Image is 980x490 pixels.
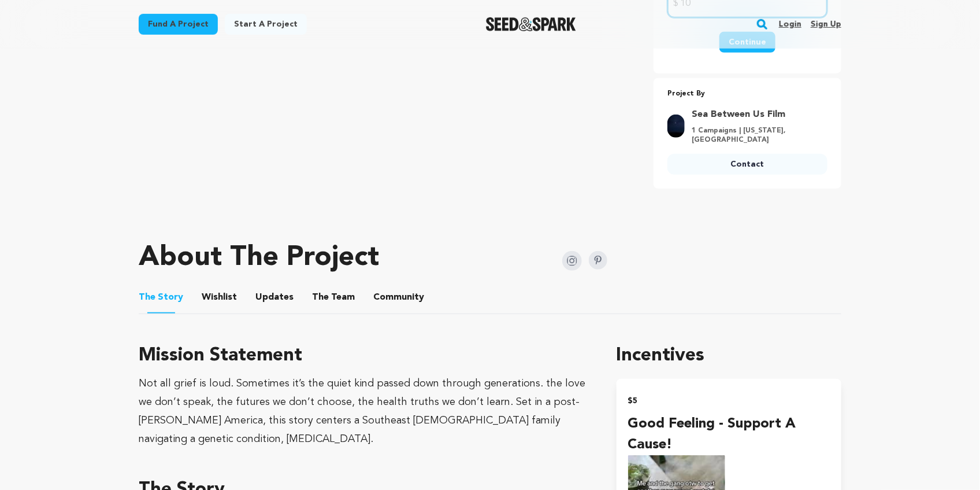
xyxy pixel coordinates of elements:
span: Story [139,290,183,304]
img: Seed&Spark Logo Dark Mode [486,17,577,31]
span: Wishlist [202,290,237,304]
a: Login [779,15,801,34]
a: Contact [667,154,827,175]
a: Goto Sea Between Us Film profile [692,108,821,121]
div: Not all grief is loud. Sometimes it’s the quiet kind passed down through generations. the love we... [139,374,589,448]
a: Seed&Spark Homepage [486,17,577,31]
img: Seed&Spark Instagram Icon [562,251,582,271]
span: Community [373,290,424,304]
h2: $5 [628,393,830,409]
a: Start a project [225,14,307,35]
a: Sign up [811,15,841,34]
img: 70e4bdabd1bda51f.jpg [667,115,685,138]
h1: Incentives [617,342,841,370]
span: Updates [255,290,294,304]
a: Fund a project [139,14,218,35]
p: 1 Campaigns | [US_STATE], [GEOGRAPHIC_DATA] [692,126,821,145]
h4: Good Feeling - Support a Cause! [628,414,830,455]
h1: About The Project [139,244,379,272]
img: Seed&Spark Pinterest Icon [589,251,607,270]
h3: Mission Statement [139,342,589,370]
span: Team [312,290,355,304]
p: Project By [667,87,827,101]
span: The [139,290,155,304]
span: The [312,290,329,304]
